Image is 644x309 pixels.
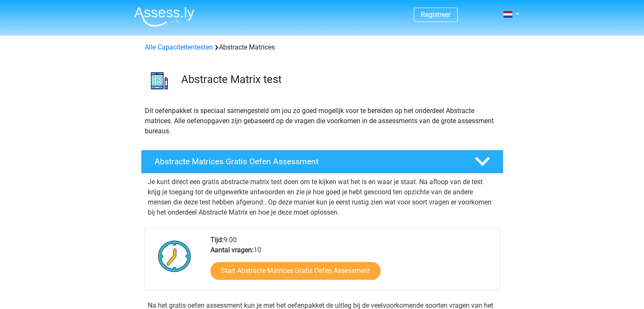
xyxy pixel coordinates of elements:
div: 9:00 10 [204,235,499,290]
img: abstracte matrices [141,63,177,99]
div: Abstracte Matrices [141,42,503,52]
img: Assessly [134,7,194,27]
a: Abstracte Matrices Gratis Oefen Assessment [138,150,507,174]
p: Dit oefenpakket is speciaal samengesteld om jou zo goed mogelijk voor te bereiden op het onderdee... [145,106,500,136]
a: Start Abstracte Matrices Gratis Oefen Assessment [210,262,381,280]
a: Registreer [421,11,451,19]
b: Tijd: [210,236,224,244]
h3: Abstracte Matrix test [181,73,497,86]
p: Je kunt direct een gratis abstracte matrix test doen om te kijken wat het is en waar je staat. Na... [148,177,497,218]
h4: Abstracte Matrices Gratis Oefen Assessment [155,157,461,166]
b: Aantal vragen: [210,246,254,254]
a: Alle Capaciteitentesten [145,43,213,51]
img: Klok [153,235,196,277]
